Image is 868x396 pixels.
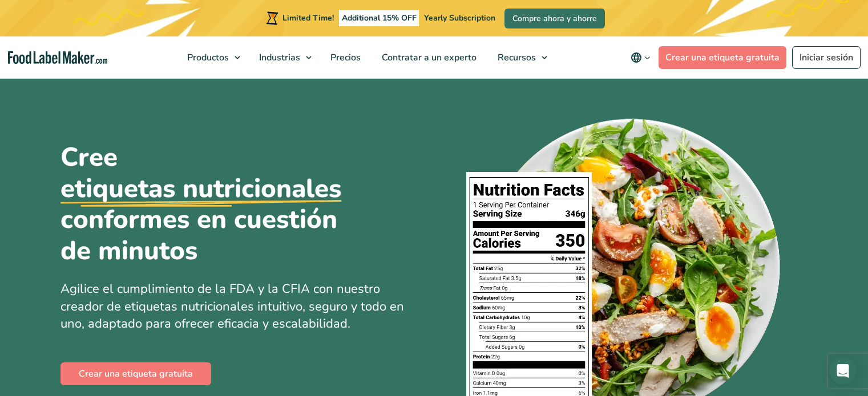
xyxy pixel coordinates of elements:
[424,13,495,23] span: Yearly Subscription
[282,13,334,23] span: Limited Time!
[60,173,341,205] u: etiquetas nutricionales
[378,51,478,64] span: Contratar a un experto
[249,36,317,79] a: Industrias
[372,36,485,79] a: Contratar a un experto
[320,36,369,79] a: Precios
[792,46,861,69] a: Iniciar sesión
[659,46,786,69] a: Crear una etiqueta gratuita
[60,280,404,333] span: Agilice el cumplimiento de la FDA y la CFIA con nuestro creador de etiquetas nutricionales intuit...
[60,142,369,267] h1: Cree conformes en cuestión de minutos
[184,51,230,64] span: Productos
[327,51,362,64] span: Precios
[504,9,605,28] a: Compre ahora y ahorre
[829,357,857,385] div: Open Intercom Messenger
[256,51,301,64] span: Industrias
[177,36,246,79] a: Productos
[487,36,553,79] a: Recursos
[494,51,537,64] span: Recursos
[339,10,419,26] span: Additional 15% OFF
[60,362,211,385] a: Crear una etiqueta gratuita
